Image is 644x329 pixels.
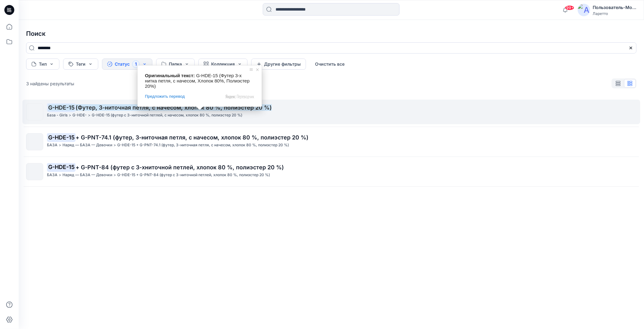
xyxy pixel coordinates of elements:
a: G-HDE-15+ G-PNT-84 (футер с 3-хниточной петлей, хлопок 80 %, полиэстер 20 %)БАЗА>Наряд — БАЗА — Д... [22,159,640,184]
button: Очистить все [310,59,350,70]
p: Наряд — БАЗА — Девочки [63,142,112,148]
ya-tr-span: + G-PNT-84 (футер с 3-хниточной петлей, хлопок 80 %, полиэстер 20 %) [76,164,284,171]
ya-tr-span: Поиск [26,30,45,37]
ya-tr-span: Ларетто [593,11,608,16]
ya-tr-span: найдены результаты [30,81,74,86]
p: Наряд — БАЗА — Девочки [63,172,112,178]
button: Другие фильтры [251,59,306,70]
img: аватар [578,4,590,16]
ya-tr-span: G-HDE-15 [48,134,75,141]
ya-tr-span: G-HDE-15 [48,164,75,171]
ya-tr-span: Другие фильтры [264,61,301,68]
button: Статус1 [102,59,152,70]
p: G-HDE-15 (футер с 3-ниточной петлей, с начесом, хлопок 80 %, полиэстер 20 %) [92,112,242,119]
ya-tr-span: 3 [26,81,29,86]
p: > [69,112,71,119]
p: > [114,142,116,148]
p: База - Girls [47,112,67,119]
ya-tr-span: G-HDE-15 + G-PNT-84 (футер с 3-ниточной петлей, хлопок 80 %, полиэстер 20 %) [117,172,270,177]
span: Оригинальный текст: [145,73,195,78]
span: 99+ [565,5,574,10]
p: > [59,142,61,148]
ya-tr-span: + G-PNT-74.1 (футер, 3-ниточная петля, с начесом, хлопок 80 %, полиэстер 20 %) [76,134,308,141]
p: > [114,172,116,178]
a: G-HDE-15(Футер, 3-ниточная петля, с начесом, хлопок 80 %, полиэстер 20 %)База - Girls>G-HDE->G-HD... [22,100,640,124]
p: G-HDE-15 + G-PNT-84 (футер с 3-ниточной петлей, хлопок 80 %, полиэстер 20 %) [117,172,270,178]
button: Коллекция [198,59,248,70]
a: G-HDE-15+ G-PNT-74.1 (футер, 3-ниточная петля, с начесом, хлопок 80 %, полиэстер 20 %)БАЗА>Наряд ... [22,129,640,154]
ya-tr-span: Очистить все [315,61,345,68]
p: G-HDE- [72,112,87,119]
p: > [88,112,90,119]
button: Тип [26,59,59,70]
p: БАЗА [47,172,58,178]
ya-tr-span: (Футер, 3-ниточная петля, с начесом, хлопок 80 %, полиэстер 20 %) [76,104,272,111]
button: Папка [156,59,195,70]
p: БАЗА [47,142,58,148]
p: G-HDE-15 + G-PNT-74.1 (футер, 3-ниточная петля, с начесом, хлопок 80 %, полиэстер 20 %) [117,142,289,148]
ya-tr-span: G-HDE-15 [48,104,75,111]
span: G-HDE-15 (Футер 3-х нитка петля, с начесом, Хлопок 80%, Полиэстер 20%) [145,73,251,89]
p: > [59,172,61,178]
button: Теги [63,59,98,70]
span: Предложить перевод [145,94,185,99]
